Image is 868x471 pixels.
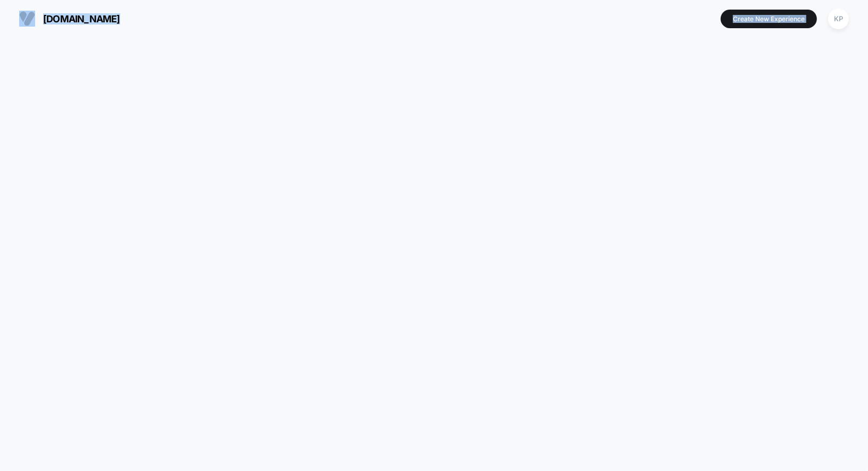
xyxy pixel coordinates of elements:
button: Create New Experience [721,10,817,28]
button: KP [825,8,852,30]
span: [DOMAIN_NAME] [43,13,120,24]
button: [DOMAIN_NAME] [16,10,123,27]
div: KP [828,9,849,29]
img: Visually logo [19,11,35,27]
